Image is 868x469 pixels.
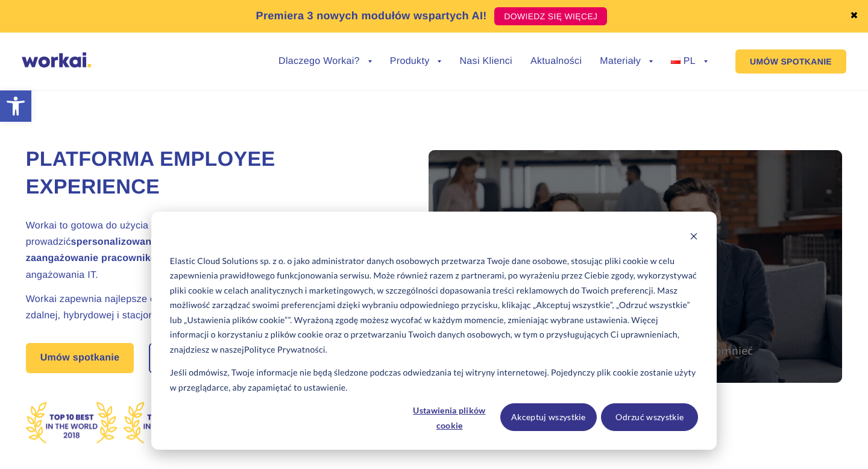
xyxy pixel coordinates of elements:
button: Dismiss cookie banner [690,230,698,245]
span: PL [684,56,696,66]
a: Produkty [390,57,442,66]
button: Odrzuć wszystkie [601,403,698,431]
a: Dlaczego Workai? [278,57,372,66]
p: Jeśli odmówisz, Twoje informacje nie będą śledzone podczas odwiedzania tej witryny internetowej. ... [170,365,698,395]
a: Materiały [600,57,653,66]
p: Premiera 3 nowych modułów wspartych AI! [256,8,487,24]
a: ✖ [850,11,858,21]
a: Umów spotkanie [26,343,134,373]
h1: Platforma Employee Experience [26,146,400,201]
a: UMÓW SPOTKANIE [735,49,846,74]
h2: Workai zapewnia najlepsze cyfrowe doświadczenia pracownikom w każdej pracy – zdalnej, hybrydowej ... [26,291,400,324]
a: Aktualności [530,57,582,66]
a: Nasi Klienci [459,57,512,66]
a: Zacznij free trial [150,344,256,372]
button: Ustawienia plików cookie [403,403,496,431]
a: Polityce Prywatności. [244,342,327,357]
a: DOWIEDZ SIĘ WIĘCEJ [494,7,607,25]
div: Cookie banner [151,212,717,450]
button: Akceptuj wszystkie [500,403,597,431]
h2: Workai to gotowa do użycia Platforma Employee Experience, która pomaga prowadzić – bez koniecznoś... [26,218,400,283]
div: Play video [429,150,843,383]
p: Elastic Cloud Solutions sp. z o. o jako administrator danych osobowych przetwarza Twoje dane osob... [170,254,698,357]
